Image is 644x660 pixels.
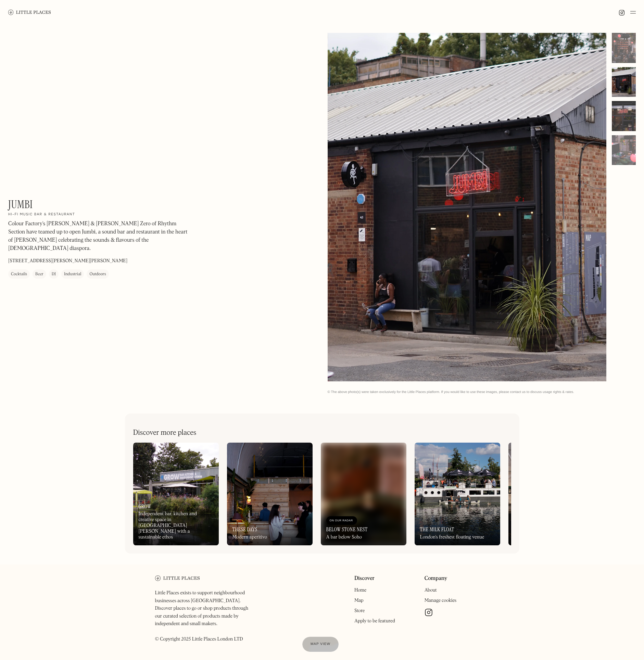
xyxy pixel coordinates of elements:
[139,503,151,510] h3: Grow
[133,443,219,545] a: GrowIndependent bar, kitchen and creative space in [GEOGRAPHIC_DATA] [PERSON_NAME] with a sustain...
[133,429,197,437] h2: Discover more places
[415,443,500,545] a: The Milk FloatLondon's freshest floating venue
[232,526,257,533] h3: These Days
[52,271,56,278] div: DJ
[64,271,81,278] div: Industrial
[354,588,366,593] a: Home
[354,619,395,623] a: Apply to be featured
[139,511,213,540] div: Independent bar, kitchen and creative space in [GEOGRAPHIC_DATA] [PERSON_NAME] with a sustainable...
[354,608,365,613] a: Store
[8,198,33,211] h1: Jumbi
[420,534,484,540] div: London's freshest floating venue
[8,213,75,217] h2: Hi-Fi music bar & restaurant
[8,258,127,265] p: [STREET_ADDRESS][PERSON_NAME][PERSON_NAME]
[232,534,267,540] div: Modern aperitivo
[330,517,354,524] div: On Our Radar
[328,390,636,394] div: © The above photo(s) were taken exclusively for the Little Places platform. If you would like to ...
[326,534,362,540] div: A bar below Soho
[354,598,364,603] a: Map
[8,220,193,253] p: Colour Factory's [PERSON_NAME] & [PERSON_NAME] Zero of Rhythm Section have teamed up to open Jumb...
[508,443,594,545] a: Crispin at [PERSON_NAME]Modern European restaurant
[420,526,454,533] h3: The Milk Float
[354,575,375,582] a: Discover
[227,443,313,545] a: These DaysModern aperitivo
[302,637,339,652] a: Map view
[89,271,106,278] div: Outdoors
[311,642,330,646] span: Map view
[11,271,27,278] div: Cocktails
[155,589,255,643] p: Little Places exists to support neighbourhood businesses across [GEOGRAPHIC_DATA]. Discover place...
[35,271,43,278] div: Beer
[425,588,437,593] a: About
[425,598,457,603] a: Manage cookies
[321,443,406,545] a: On Our RadarBelow Stone NestA bar below Soho
[326,526,368,533] h3: Below Stone Nest
[425,575,447,582] a: Company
